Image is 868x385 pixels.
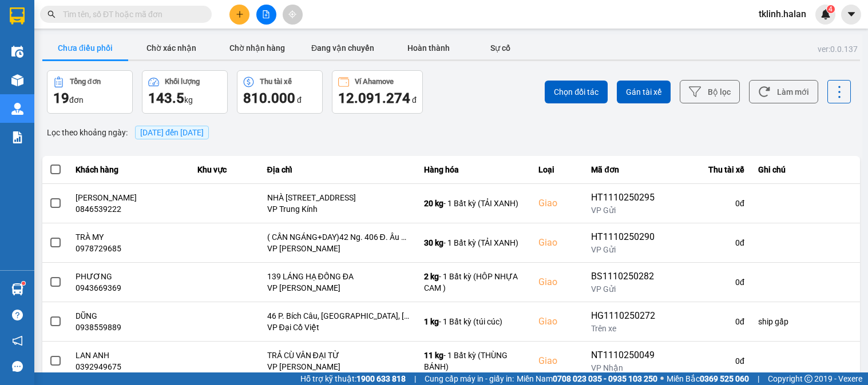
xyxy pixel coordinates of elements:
[424,351,443,360] span: 11 kg
[471,37,529,59] button: Sự cố
[148,89,221,107] div: kg
[256,5,276,25] button: file-add
[267,192,410,203] div: NHÀ [STREET_ADDRESS]
[700,374,749,383] strong: 0369 525 060
[827,5,835,13] sup: 4
[214,37,300,59] button: Chờ nhận hàng
[591,230,663,244] div: HT1110250290
[283,5,303,25] button: aim
[288,10,296,18] span: aim
[846,9,857,19] span: caret-down
[591,204,663,216] div: VP Gửi
[424,238,443,247] span: 30 kg
[165,78,200,86] div: Khối lượng
[148,90,184,106] span: 143.5
[424,272,439,281] span: 2 kg
[76,322,184,333] div: 0938559889
[47,10,56,18] span: search
[758,316,853,327] div: ship gấp
[267,203,410,215] div: VP Trung Kính
[424,271,525,294] div: - 1 Bất kỳ (HÔP NHỰA CAM )
[626,86,661,98] span: Gán tài xế
[667,372,749,385] span: Miền Bắc
[243,89,316,107] div: đ
[69,156,191,184] th: Khách hàng
[591,348,663,362] div: NT1110250049
[12,335,23,346] span: notification
[424,199,443,208] span: 20 kg
[76,203,184,215] div: 0846539222
[267,322,410,333] div: VP Đại Cồ Việt
[545,81,608,103] button: Chọn đối tác
[591,362,663,374] div: VP Nhận
[680,80,740,103] button: Bộ lọc
[677,163,744,177] div: Thu tài xế
[11,74,23,86] img: warehouse-icon
[22,282,25,285] sup: 1
[338,89,417,107] div: đ
[47,126,128,139] span: Lọc theo khoảng ngày :
[10,7,25,25] img: logo-vxr
[424,237,525,248] div: - 1 Bất kỳ (TẢI XANH)
[538,236,578,250] div: Giao
[677,316,744,327] div: 0 đ
[267,231,410,243] div: ( CẦN NGÁNG+DAY)42 Ng. 406 Đ. Âu Cơ, [GEOGRAPHIC_DATA], [GEOGRAPHIC_DATA], [GEOGRAPHIC_DATA], [GE...
[53,89,126,107] div: đơn
[750,7,815,21] span: tklinh.halan
[11,46,23,58] img: warehouse-icon
[617,81,671,103] button: Gán tài xế
[12,310,23,320] span: question-circle
[76,271,184,282] div: PHƯƠNG
[532,156,585,184] th: Loại
[135,126,209,139] span: [DATE] đến [DATE]
[229,5,249,25] button: plus
[538,275,578,289] div: Giao
[76,310,184,322] div: DŨNG
[300,372,406,385] span: Hỗ trợ kỹ thuật:
[300,37,386,59] button: Đang vận chuyển
[332,70,423,114] button: Ví Ahamove12.091.274 đ
[11,103,23,115] img: warehouse-icon
[76,350,184,361] div: LAN ANH
[11,131,23,143] img: solution-icon
[267,310,410,322] div: 46 P. Bích Câu, [GEOGRAPHIC_DATA], [GEOGRAPHIC_DATA], [GEOGRAPHIC_DATA], [GEOGRAPHIC_DATA]
[584,156,670,184] th: Mã đơn
[821,9,831,19] img: icon-new-feature
[751,156,860,184] th: Ghi chú
[338,90,410,106] span: 12.091.274
[47,70,133,114] button: Tổng đơn19đơn
[677,198,744,209] div: 0 đ
[591,244,663,255] div: VP Gửi
[538,196,578,210] div: Giao
[267,243,410,254] div: VP [PERSON_NAME]
[260,78,292,86] div: Thu tài xế
[236,10,244,18] span: plus
[424,316,525,327] div: - 1 Bất kỳ (túi cúc)
[63,8,198,21] input: Tìm tên, số ĐT hoặc mã đơn
[267,350,410,361] div: TRẢ CÙ VÂN ĐẠI TỪ
[414,372,416,385] span: |
[267,282,410,294] div: VP [PERSON_NAME]
[386,37,471,59] button: Hoàn thành
[76,192,184,203] div: [PERSON_NAME]
[70,78,101,86] div: Tổng đơn
[76,243,184,254] div: 0978729685
[591,270,663,283] div: BS1110250282
[12,361,23,372] span: message
[553,374,657,383] strong: 0708 023 035 - 0935 103 250
[591,309,663,323] div: HG1110250272
[260,156,417,184] th: Địa chỉ
[677,237,744,248] div: 0 đ
[425,372,514,385] span: Cung cấp máy in - giấy in:
[758,372,759,385] span: |
[42,37,128,59] button: Chưa điều phối
[660,376,664,381] span: ⚪️
[591,191,663,204] div: HT1110250295
[355,78,394,86] div: Ví Ahamove
[237,70,323,114] button: Thu tài xế810.000 đ
[11,283,23,295] img: warehouse-icon
[356,374,406,383] strong: 1900 633 818
[267,361,410,372] div: VP [PERSON_NAME]
[417,156,532,184] th: Hàng hóa
[554,86,599,98] span: Chọn đối tác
